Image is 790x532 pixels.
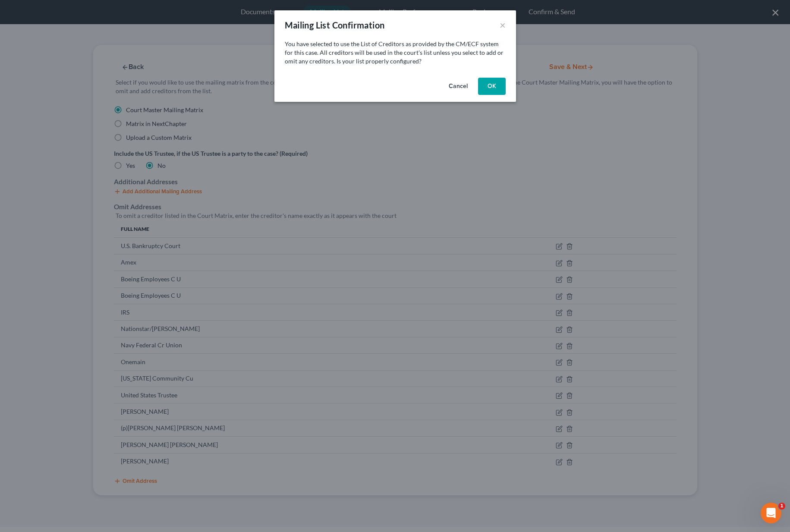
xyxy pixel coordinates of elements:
[285,19,385,31] div: Mailing List Confirmation
[761,503,781,523] iframe: Intercom live chat
[442,78,475,95] button: Cancel
[285,40,506,66] p: You have selected to use the List of Creditors as provided by the CM/ECF system for this case. Al...
[500,20,506,30] button: ×
[478,78,506,95] button: OK
[778,503,785,510] span: 1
